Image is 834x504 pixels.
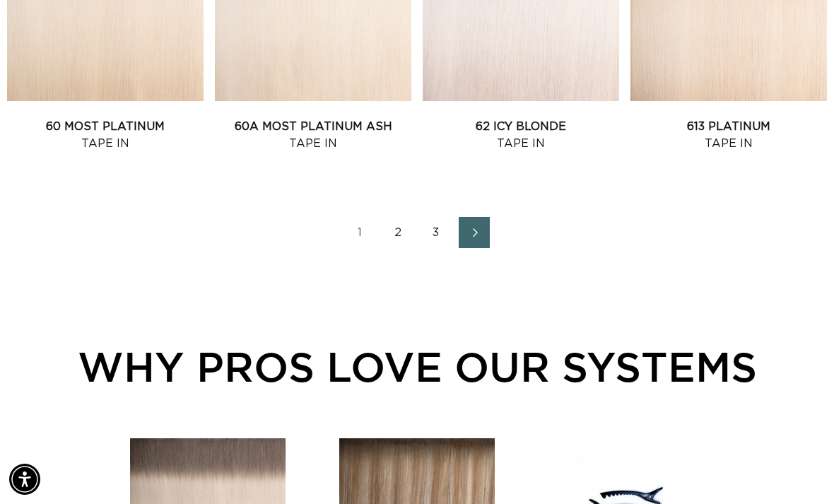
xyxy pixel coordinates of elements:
[382,217,413,248] a: Page 2
[763,436,834,504] iframe: Chat Widget
[423,118,619,152] a: 62 Icy Blonde Tape In
[421,217,452,248] a: Page 3
[7,217,827,248] nav: Pagination
[7,118,204,152] a: 60 Most Platinum Tape In
[459,217,490,248] a: Next page
[630,118,827,152] a: 613 Platinum Tape In
[9,464,40,495] div: Accessibility Menu
[344,217,375,248] a: Page 1
[72,336,762,397] div: WHY PROS LOVE OUR SYSTEMS
[215,118,411,152] a: 60A Most Platinum Ash Tape In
